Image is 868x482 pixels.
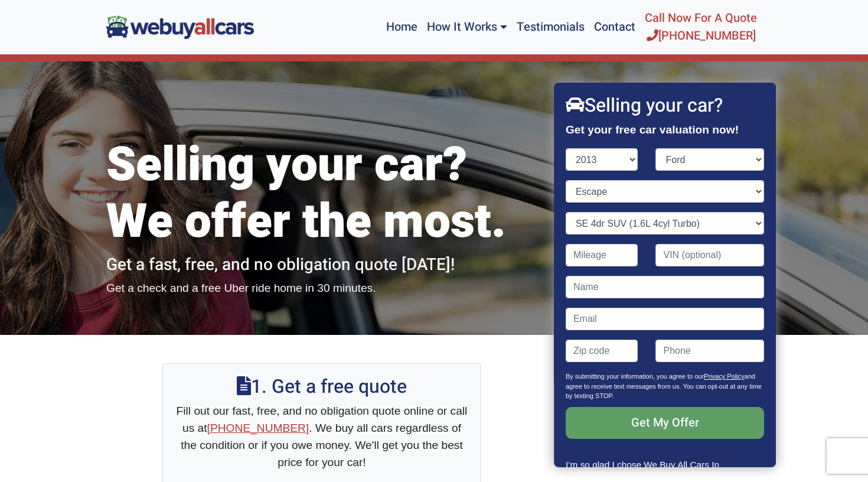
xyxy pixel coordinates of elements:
a: Contact [589,5,640,50]
form: Contact form [566,148,764,458]
input: Mileage [566,244,638,266]
h2: Get a fast, free, and no obligation quote [DATE]! [106,255,537,275]
input: Get My Offer [566,407,764,439]
input: VIN (optional) [656,244,765,266]
input: Name [566,276,764,298]
input: Phone [656,340,765,362]
a: Home [381,5,422,50]
a: Testimonials [512,5,589,50]
a: Privacy Policy [704,373,744,380]
a: How It Works [422,5,512,50]
h2: 1. Get a free quote [175,376,469,398]
p: Get a check and a free Uber ride home in 30 minutes. [106,280,537,297]
h1: Selling your car? We offer the most. [106,137,537,250]
a: [PHONE_NUMBER] [207,422,309,434]
p: By submitting your information, you agree to our and agree to receive text messages from us. You ... [566,372,764,407]
h2: Selling your car? [566,95,764,117]
p: Fill out our fast, free, and no obligation quote online or call us at . We buy all cars regardles... [175,403,469,471]
input: Email [566,308,764,330]
strong: Get your free car valuation now! [566,123,739,136]
img: We Buy All Cars in NJ logo [106,15,254,38]
a: Call Now For A Quote[PHONE_NUMBER] [640,5,762,50]
input: Zip code [566,340,638,362]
